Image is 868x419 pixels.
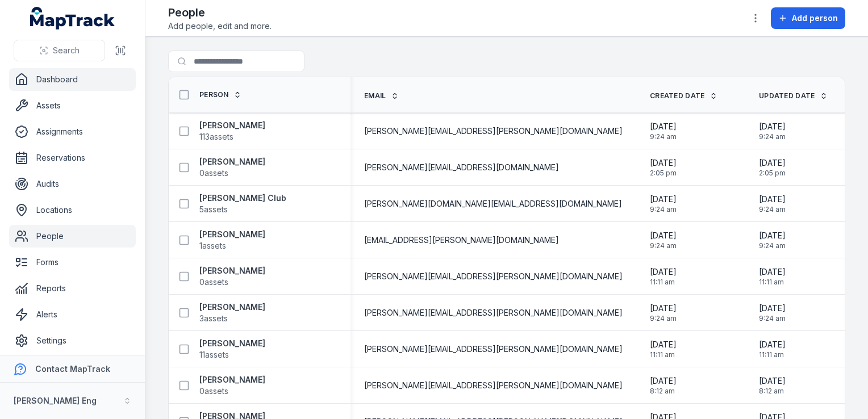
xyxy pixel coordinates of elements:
[759,121,786,141] time: 01/08/2025, 9:24:19 am
[199,131,233,143] span: 113 assets
[759,230,786,241] span: [DATE]
[650,303,677,314] span: [DATE]
[771,7,845,29] button: Add person
[650,91,717,100] a: Created Date
[650,339,677,350] span: [DATE]
[650,121,677,141] time: 01/08/2025, 9:24:19 am
[364,271,623,282] span: [PERSON_NAME][EMAIL_ADDRESS][PERSON_NAME][DOMAIN_NAME]
[199,374,265,386] strong: [PERSON_NAME]
[759,314,786,323] span: 9:24 am
[759,169,786,178] span: 2:05 pm
[9,173,136,195] a: Audits
[199,192,286,215] a: [PERSON_NAME] Club5assets
[364,91,399,100] a: Email
[759,266,786,287] time: 09/10/2023, 11:11:20 am
[759,339,786,350] span: [DATE]
[759,303,786,314] span: [DATE]
[199,386,228,397] span: 0 assets
[759,91,828,100] a: Updated Date
[9,303,136,326] a: Alerts
[650,387,677,396] span: 8:12 am
[199,167,228,179] span: 0 assets
[199,204,228,215] span: 5 assets
[199,229,265,252] a: [PERSON_NAME]1assets
[759,132,786,141] span: 9:24 am
[650,266,677,287] time: 09/10/2023, 11:11:20 am
[14,40,105,61] button: Search
[759,194,786,205] span: [DATE]
[9,251,136,274] a: Forms
[650,266,677,278] span: [DATE]
[199,338,265,361] a: [PERSON_NAME]11assets
[759,375,786,387] span: [DATE]
[199,120,265,131] strong: [PERSON_NAME]
[650,375,677,387] span: [DATE]
[759,194,786,214] time: 01/08/2025, 9:24:19 am
[650,157,677,178] time: 08/05/2025, 2:05:20 pm
[759,375,786,396] time: 09/10/2023, 8:12:45 am
[199,374,265,397] a: [PERSON_NAME]0assets
[9,120,136,143] a: Assignments
[650,303,677,323] time: 01/08/2025, 9:24:19 am
[650,91,705,100] span: Created Date
[792,12,838,24] span: Add person
[364,125,623,137] span: [PERSON_NAME][EMAIL_ADDRESS][PERSON_NAME][DOMAIN_NAME]
[759,121,786,132] span: [DATE]
[759,278,786,287] span: 11:11 am
[759,387,786,396] span: 8:12 am
[650,314,677,323] span: 9:24 am
[650,205,677,214] span: 9:24 am
[759,303,786,323] time: 01/08/2025, 9:24:19 am
[199,301,265,313] strong: [PERSON_NAME]
[199,90,229,99] span: Person
[364,198,622,209] span: [PERSON_NAME][DOMAIN_NAME][EMAIL_ADDRESS][DOMAIN_NAME]
[199,265,265,288] a: [PERSON_NAME]0assets
[650,169,677,178] span: 2:05 pm
[759,241,786,250] span: 9:24 am
[364,343,623,355] span: [PERSON_NAME][EMAIL_ADDRESS][PERSON_NAME][DOMAIN_NAME]
[199,156,265,179] a: [PERSON_NAME]0assets
[650,121,677,132] span: [DATE]
[168,20,272,32] span: Add people, edit and more.
[9,199,136,221] a: Locations
[650,194,677,214] time: 01/08/2025, 9:24:19 am
[9,329,136,352] a: Settings
[650,132,677,141] span: 9:24 am
[759,339,786,359] time: 09/10/2023, 11:11:20 am
[199,265,265,276] strong: [PERSON_NAME]
[759,91,815,100] span: Updated Date
[650,278,677,287] span: 11:11 am
[364,234,559,246] span: [EMAIL_ADDRESS][PERSON_NAME][DOMAIN_NAME]
[650,194,677,205] span: [DATE]
[199,192,286,204] strong: [PERSON_NAME] Club
[364,91,386,100] span: Email
[9,277,136,300] a: Reports
[199,276,228,288] span: 0 assets
[650,375,677,396] time: 09/10/2023, 8:12:45 am
[759,266,786,278] span: [DATE]
[364,380,623,391] span: [PERSON_NAME][EMAIL_ADDRESS][PERSON_NAME][DOMAIN_NAME]
[759,157,786,178] time: 08/05/2025, 2:05:20 pm
[199,301,265,324] a: [PERSON_NAME]3assets
[364,162,559,173] span: [PERSON_NAME][EMAIL_ADDRESS][DOMAIN_NAME]
[53,45,80,56] span: Search
[650,241,677,250] span: 9:24 am
[650,350,677,359] span: 11:11 am
[199,229,265,240] strong: [PERSON_NAME]
[650,230,677,250] time: 01/08/2025, 9:24:19 am
[759,205,786,214] span: 9:24 am
[30,7,115,30] a: MapTrack
[199,120,265,143] a: [PERSON_NAME]113assets
[759,350,786,359] span: 11:11 am
[199,338,265,349] strong: [PERSON_NAME]
[650,157,677,169] span: [DATE]
[199,240,226,252] span: 1 assets
[199,90,241,99] a: Person
[35,364,110,374] strong: Contact MapTrack
[14,396,97,405] strong: [PERSON_NAME] Eng
[199,313,228,324] span: 3 assets
[650,230,677,241] span: [DATE]
[9,225,136,248] a: People
[759,157,786,169] span: [DATE]
[364,307,623,319] span: [PERSON_NAME][EMAIL_ADDRESS][PERSON_NAME][DOMAIN_NAME]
